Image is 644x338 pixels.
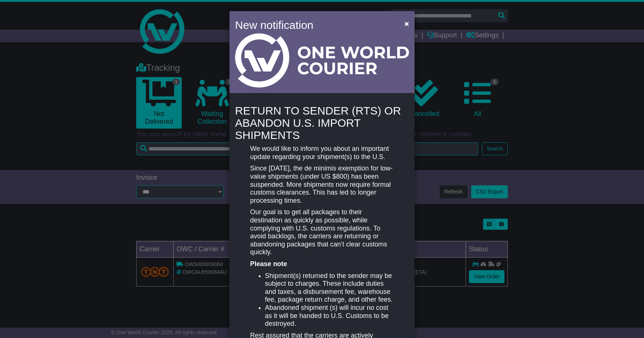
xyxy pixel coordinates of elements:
[250,165,394,205] p: Since [DATE], the de minimis exemption for low-value shipments (under US $800) has been suspended...
[401,16,413,31] button: Close
[235,105,409,141] h4: RETURN TO SENDER (RTS) OR ABANDON U.S. IMPORT SHIPMENTS
[250,145,394,161] p: We would like to inform you about an important update regarding your shipment(s) to the U.S.
[250,208,394,256] p: Our goal is to get all packages to their destination as quickly as possible, while complying with...
[405,19,409,28] span: ×
[250,260,287,268] strong: Please note
[265,272,394,304] li: Shipment(s) returned to the sender may be subject to charges. These include duties and taxes, a d...
[235,33,409,87] img: Light
[235,17,394,33] h4: New notification
[265,304,394,328] li: Abandoned shipment (s) will incur no cost as it will be handed to U.S. Customs to be destroyed.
